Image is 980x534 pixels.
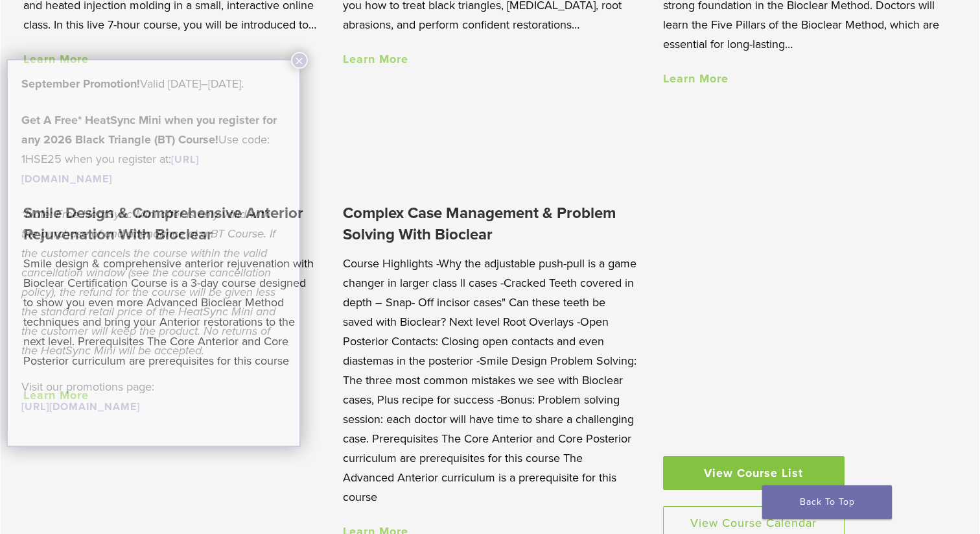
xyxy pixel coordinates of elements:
[21,113,277,147] strong: Get A Free* HeatSync Mini when you register for any 2026 Black Triangle (BT) Course!
[21,400,140,413] a: [URL][DOMAIN_NAME]
[21,77,140,91] b: September Promotion!
[343,202,636,246] h3: Complex Case Management & Problem Solving With Bioclear
[343,52,408,66] a: Learn More
[21,377,286,416] p: Visit our promotions page:
[21,207,275,358] em: *Note: Free HeatSync Mini offer is only valid with the purchase of and attendance at a BT Course....
[343,254,636,507] p: Course Highlights -Why the adjustable push-pull is a game changer in larger class ll cases -Crack...
[21,110,286,188] p: Use code: 1HSE25 when you register at:
[21,74,286,93] p: Valid [DATE]–[DATE].
[663,456,845,490] a: View Course List
[762,485,892,519] a: Back To Top
[291,52,308,69] button: Close
[23,52,89,66] a: Learn More
[21,153,199,186] a: [URL][DOMAIN_NAME]
[663,71,729,86] a: Learn More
